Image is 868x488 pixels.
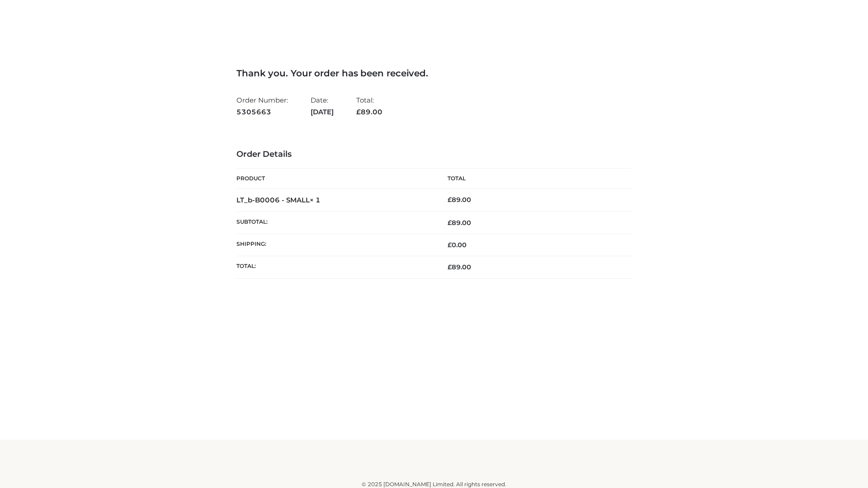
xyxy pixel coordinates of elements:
[311,92,334,120] li: Date:
[448,241,467,249] bdi: 0.00
[434,169,632,189] th: Total
[448,219,452,227] span: £
[236,196,321,204] strong: LT_b-B0006 - SMALL
[236,169,434,189] th: Product
[236,256,434,278] th: Total:
[356,108,361,116] span: £
[236,211,434,234] th: Subtotal:
[236,234,434,256] th: Shipping:
[236,106,288,118] strong: 5305663
[356,92,382,120] li: Total:
[311,106,334,118] strong: [DATE]
[236,92,288,120] li: Order Number:
[448,219,471,227] span: 89.00
[236,68,632,79] h3: Thank you. Your order has been received.
[448,196,471,204] bdi: 89.00
[448,263,471,271] span: 89.00
[448,196,452,204] span: £
[236,150,632,160] h3: Order Details
[448,263,452,271] span: £
[310,196,321,204] strong: × 1
[356,108,382,116] span: 89.00
[448,241,452,249] span: £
